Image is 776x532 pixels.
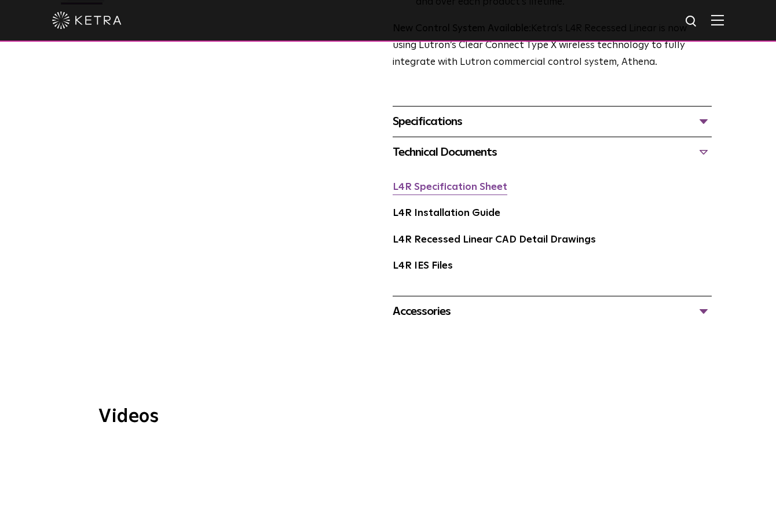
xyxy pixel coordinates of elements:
img: Hamburger%20Nav.svg [711,14,724,25]
p: Ketra’s L4R Recessed Linear is now using Lutron’s Clear Connect Type X wireless technology to ful... [393,21,712,71]
div: Specifications [393,112,712,131]
a: L4R Recessed Linear CAD Detail Drawings [393,235,596,245]
a: L4R Specification Sheet [393,182,507,192]
a: L4R IES Files [393,261,453,271]
div: Accessories [393,302,712,321]
h3: Videos [98,408,678,426]
a: L4R Installation Guide [393,208,500,218]
div: Technical Documents [393,143,712,162]
img: ketra-logo-2019-white [52,12,122,29]
img: search icon [685,14,699,29]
